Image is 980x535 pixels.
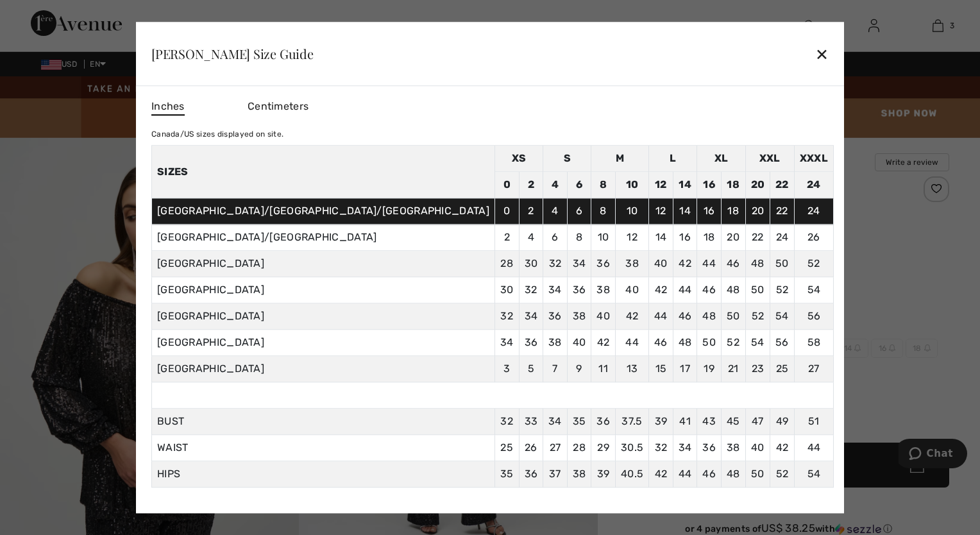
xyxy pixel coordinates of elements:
[500,415,513,427] span: 32
[596,415,610,427] span: 36
[770,277,795,303] td: 52
[745,330,770,356] td: 54
[721,225,745,251] td: 20
[794,356,833,382] td: 27
[494,303,519,330] td: 32
[519,330,543,356] td: 36
[721,172,745,198] td: 18
[673,172,697,198] td: 14
[494,225,519,251] td: 2
[494,198,519,225] td: 0
[500,468,514,480] span: 35
[655,468,668,480] span: 42
[615,251,648,277] td: 38
[649,356,673,382] td: 15
[697,356,722,382] td: 19
[727,468,740,480] span: 48
[567,251,591,277] td: 34
[494,356,519,382] td: 3
[151,277,494,303] td: [GEOGRAPHIC_DATA]
[655,441,668,454] span: 32
[151,251,494,277] td: [GEOGRAPHIC_DATA]
[591,225,616,251] td: 10
[519,251,543,277] td: 30
[673,251,697,277] td: 42
[649,330,673,356] td: 46
[500,441,513,454] span: 25
[794,198,833,225] td: 24
[697,198,722,225] td: 16
[494,172,519,198] td: 0
[573,415,586,427] span: 35
[525,468,538,480] span: 36
[673,303,697,330] td: 46
[567,277,591,303] td: 36
[815,40,829,67] div: ✕
[697,330,722,356] td: 50
[543,356,568,382] td: 7
[519,172,543,198] td: 2
[591,330,616,356] td: 42
[591,277,616,303] td: 38
[567,198,591,225] td: 6
[543,330,568,356] td: 38
[519,277,543,303] td: 32
[151,225,494,251] td: [GEOGRAPHIC_DATA]/[GEOGRAPHIC_DATA]
[679,441,692,454] span: 34
[567,303,591,330] td: 38
[673,277,697,303] td: 44
[597,468,610,480] span: 39
[543,146,591,172] td: S
[776,415,789,427] span: 49
[248,100,308,112] span: Centimeters
[615,277,648,303] td: 40
[519,356,543,382] td: 5
[721,251,745,277] td: 46
[151,198,494,225] td: [GEOGRAPHIC_DATA]/[GEOGRAPHIC_DATA]/[GEOGRAPHIC_DATA]
[721,198,745,225] td: 18
[807,441,821,454] span: 44
[615,303,648,330] td: 42
[721,277,745,303] td: 48
[591,146,649,172] td: M
[808,415,820,427] span: 51
[751,468,765,480] span: 50
[615,225,648,251] td: 12
[770,251,795,277] td: 50
[794,172,833,198] td: 24
[745,277,770,303] td: 50
[649,251,673,277] td: 40
[597,441,609,454] span: 29
[745,146,794,172] td: XXL
[697,172,722,198] td: 16
[697,303,722,330] td: 48
[776,468,789,480] span: 52
[567,225,591,251] td: 8
[649,303,673,330] td: 44
[494,330,519,356] td: 34
[745,198,770,225] td: 20
[770,198,795,225] td: 22
[745,172,770,198] td: 20
[770,303,795,330] td: 54
[591,251,616,277] td: 36
[673,330,697,356] td: 48
[151,356,494,382] td: [GEOGRAPHIC_DATA]
[752,415,764,427] span: 47
[615,172,648,198] td: 10
[745,303,770,330] td: 52
[679,468,692,480] span: 44
[591,356,616,382] td: 11
[151,128,834,140] div: Canada/US sizes displayed on site.
[550,441,561,454] span: 27
[543,303,568,330] td: 36
[28,9,55,21] span: Chat
[794,225,833,251] td: 26
[702,441,716,454] span: 36
[543,277,568,303] td: 34
[615,330,648,356] td: 44
[702,415,716,427] span: 43
[649,172,673,198] td: 12
[649,198,673,225] td: 12
[697,251,722,277] td: 44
